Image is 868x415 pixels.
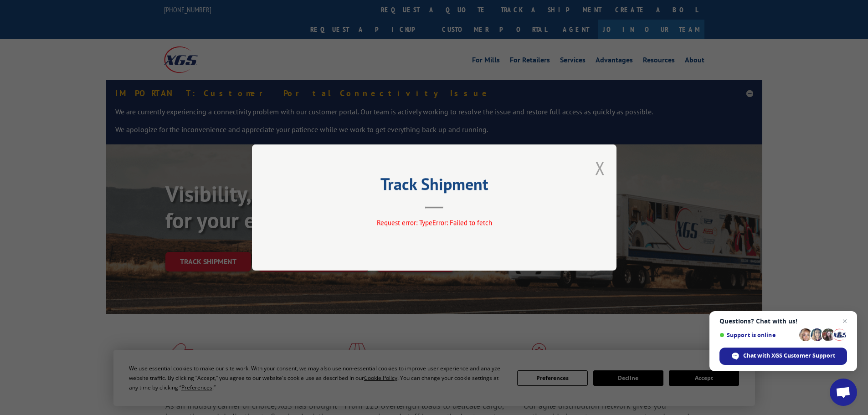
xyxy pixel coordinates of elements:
button: Close modal [595,156,605,180]
span: Support is online [719,332,796,338]
div: Open chat [830,379,857,406]
span: Close chat [839,316,850,327]
span: Questions? Chat with us! [719,318,847,325]
span: Chat with XGS Customer Support [743,352,835,360]
div: Chat with XGS Customer Support [719,348,847,365]
span: Request error: TypeError: Failed to fetch [376,218,492,227]
h2: Track Shipment [298,178,571,195]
